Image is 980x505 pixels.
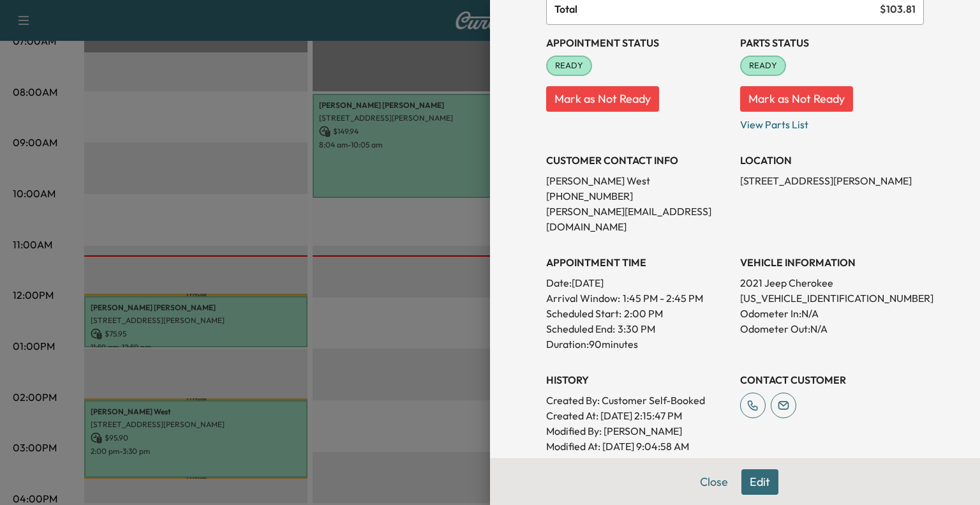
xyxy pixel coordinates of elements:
span: Total [554,1,880,17]
p: Odometer In: N/A [740,306,924,321]
h3: Parts Status [740,35,924,50]
button: Mark as Not Ready [546,86,659,112]
p: [PERSON_NAME][EMAIL_ADDRESS][DOMAIN_NAME] [546,204,730,234]
h3: History [546,372,730,388]
p: Duration: 90 minutes [546,336,730,352]
p: Arrival Window: [546,290,730,306]
p: 3:30 PM [618,321,655,336]
p: 2021 Jeep Cherokee [740,275,924,290]
p: Scheduled Start: [546,306,621,321]
h3: Appointment Status [546,35,730,50]
p: Modified By : [PERSON_NAME] [546,423,730,439]
p: [PHONE_NUMBER] [546,188,730,204]
p: Scheduled End: [546,321,615,336]
p: Modified At : [DATE] 9:04:58 AM [546,439,730,454]
span: READY [741,59,785,72]
button: Mark as Not Ready [740,86,853,112]
span: READY [547,59,591,72]
p: 2:00 PM [624,306,663,321]
p: [PERSON_NAME] West [546,173,730,188]
p: View Parts List [740,112,924,132]
h3: LOCATION [740,153,924,168]
p: Created By : Customer Self-Booked [546,393,730,408]
h3: CUSTOMER CONTACT INFO [546,153,730,168]
p: Date: [DATE] [546,275,730,290]
h3: CONTACT CUSTOMER [740,372,924,388]
p: Created At : [DATE] 2:15:47 PM [546,408,730,423]
span: $ 103.81 [880,1,916,17]
button: Edit [741,469,778,495]
p: [US_VEHICLE_IDENTIFICATION_NUMBER] [740,290,924,306]
p: Odometer Out: N/A [740,321,924,336]
h3: VEHICLE INFORMATION [740,255,924,270]
h3: APPOINTMENT TIME [546,255,730,270]
span: 1:45 PM - 2:45 PM [623,290,703,306]
p: [STREET_ADDRESS][PERSON_NAME] [740,173,924,188]
button: Close [692,469,736,495]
